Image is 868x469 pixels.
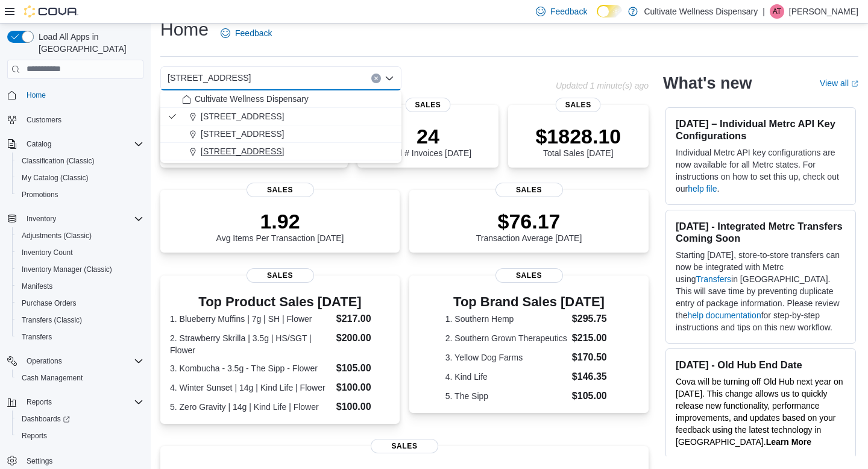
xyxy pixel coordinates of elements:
button: Classification (Classic) [12,153,148,169]
span: Dark Mode [597,17,597,18]
button: [STREET_ADDRESS] [160,125,401,143]
div: Total Sales [DATE] [535,124,621,158]
img: Cova [24,5,78,17]
dt: 2. Southern Grown Therapeutics [445,332,567,344]
div: Transaction Average [DATE] [476,209,582,243]
span: My Catalog (Classic) [17,171,143,185]
span: Inventory [27,214,56,224]
span: Classification (Classic) [22,156,95,166]
span: Adjustments (Classic) [22,231,92,241]
dd: $170.50 [572,350,612,365]
dt: 3. Kombucha - 3.5g - The Sipp - Flower [170,362,332,374]
span: Purchase Orders [22,298,77,308]
button: Reports [12,427,148,444]
a: View allExternal link [820,78,858,88]
h1: Home [160,17,209,42]
span: Dashboards [17,412,143,426]
h2: What's new [663,74,752,93]
span: Adjustments (Classic) [17,228,143,243]
span: Reports [22,395,143,409]
span: Sales [495,183,563,197]
button: Transfers [12,329,148,345]
h3: Top Brand Sales [DATE] [445,295,612,309]
a: My Catalog (Classic) [17,171,93,185]
a: Purchase Orders [17,296,81,310]
p: 24 [385,124,471,148]
a: Dashboards [12,411,148,427]
a: Home [22,88,51,102]
svg: External link [851,80,858,87]
span: Transfers [17,330,143,344]
a: help documentation [687,310,761,320]
span: Operations [27,356,62,366]
a: Manifests [17,279,57,294]
button: Operations [22,354,67,368]
span: Inventory [22,212,143,226]
a: Customers [22,113,66,127]
button: Clear input [371,74,381,83]
a: Reports [17,429,52,443]
h3: [DATE] - Integrated Metrc Transfers Coming Soon [676,220,846,244]
a: Transfers (Classic) [17,313,87,327]
button: Transfers (Classic) [12,312,148,329]
dd: $100.00 [336,400,390,414]
button: Catalog [2,136,148,153]
span: Reports [17,429,143,443]
span: Cova will be turning off Old Hub next year on [DATE]. This change allows us to quickly release ne... [676,377,843,447]
span: [STREET_ADDRESS] [201,110,284,122]
span: Inventory Count [17,245,143,260]
span: Inventory Count [22,248,73,257]
span: Cultivate Wellness Dispensary [195,93,309,105]
button: Manifests [12,278,148,295]
dd: $295.75 [572,312,612,326]
span: Promotions [22,190,58,200]
span: Feedback [550,5,587,17]
span: Reports [22,431,47,441]
span: Catalog [22,137,143,151]
button: Reports [2,394,148,411]
dd: $146.35 [572,370,612,384]
dd: $217.00 [336,312,390,326]
span: Classification (Classic) [17,154,143,168]
a: Adjustments (Classic) [17,228,96,243]
dt: 4. Winter Sunset | 14g | Kind Life | Flower [170,382,332,394]
a: Promotions [17,187,63,202]
span: Manifests [22,282,52,291]
span: Catalog [27,139,51,149]
button: Cultivate Wellness Dispensary [160,90,401,108]
button: Inventory [2,210,148,227]
a: Inventory Count [17,245,78,260]
a: Learn More [766,437,811,447]
a: Classification (Classic) [17,154,99,168]
span: Cash Management [17,371,143,385]
button: Close list of options [385,74,394,83]
button: Inventory Count [12,244,148,261]
button: Adjustments (Classic) [12,227,148,244]
dd: $200.00 [336,331,390,345]
h3: Top Product Sales [DATE] [170,295,390,309]
button: Settings [2,452,148,469]
a: Transfers [17,330,57,344]
p: Individual Metrc API key configurations are now available for all Metrc states. For instructions ... [676,146,846,195]
span: [STREET_ADDRESS] [201,145,284,157]
span: Settings [22,453,143,468]
button: Promotions [12,186,148,203]
div: Total # Invoices [DATE] [385,124,471,158]
dd: $100.00 [336,380,390,395]
span: Cash Management [22,373,83,383]
span: [STREET_ADDRESS] [168,71,251,85]
button: My Catalog (Classic) [12,169,148,186]
span: Home [22,87,143,102]
p: 1.92 [216,209,344,233]
h3: [DATE] – Individual Metrc API Key Configurations [676,118,846,142]
div: Avg Items Per Transaction [DATE] [216,209,344,243]
button: Cash Management [12,370,148,386]
span: Transfers (Classic) [22,315,82,325]
span: Promotions [17,187,143,202]
span: Dashboards [22,414,70,424]
span: Inventory Manager (Classic) [17,262,143,277]
span: Sales [495,268,563,283]
span: Load All Apps in [GEOGRAPHIC_DATA] [34,31,143,55]
button: Catalog [22,137,56,151]
button: [STREET_ADDRESS] [160,143,401,160]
